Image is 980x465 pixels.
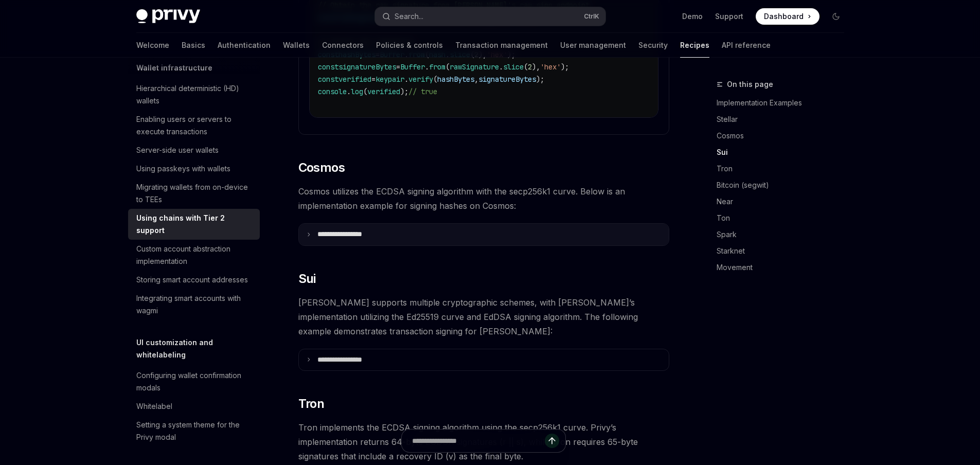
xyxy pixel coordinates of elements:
[680,33,709,58] a: Recipes
[136,419,254,443] div: Setting a system theme for the Privy modal
[128,397,260,416] a: Whitelabel
[298,271,316,287] span: Sui
[318,75,338,84] span: const
[128,416,260,446] a: Setting a system theme for the Privy modal
[478,75,536,84] span: signatureBytes
[682,11,703,22] a: Demo
[128,209,260,240] a: Using chains with Tier 2 support
[322,33,364,58] a: Connectors
[717,95,852,111] a: Implementation Examples
[715,11,743,22] a: Support
[404,75,408,84] span: .
[717,111,852,128] a: Stellar
[503,62,524,71] span: slice
[338,62,396,71] span: signatureBytes
[136,33,169,58] a: Welcome
[560,33,626,58] a: User management
[532,62,540,71] span: ),
[727,78,773,91] span: On this page
[545,434,559,448] button: Send message
[437,75,474,84] span: hashBytes
[376,75,404,84] span: keypair
[540,62,561,71] span: 'hex'
[717,210,852,226] a: Ton
[136,113,254,138] div: Enabling users or servers to execute transactions
[136,212,254,237] div: Using chains with Tier 2 support
[717,243,852,259] a: Starknet
[351,87,363,96] span: log
[367,87,400,96] span: verified
[298,295,669,338] span: [PERSON_NAME] supports multiple cryptographic schemes, with [PERSON_NAME]’s implementation utiliz...
[128,178,260,209] a: Migrating wallets from on-device to TEEs
[128,271,260,289] a: Storing smart account addresses
[638,33,668,58] a: Security
[371,75,376,84] span: =
[318,87,347,96] span: console
[396,62,400,71] span: =
[561,62,569,71] span: );
[136,181,254,206] div: Migrating wallets from on-device to TEEs
[450,62,499,71] span: rawSignature
[717,160,852,177] a: Tron
[128,141,260,159] a: Server-side user wallets
[717,177,852,193] a: Bitcoin (segwit)
[717,128,852,144] a: Cosmos
[298,420,669,463] span: Tron implements the ECDSA signing algorithm using the secp256k1 curve. Privy’s implementation ret...
[717,259,852,276] a: Movement
[136,163,230,175] div: Using passkeys with wallets
[717,226,852,243] a: Spark
[136,9,200,24] img: dark logo
[128,289,260,320] a: Integrating smart accounts with wagmi
[499,62,503,71] span: .
[136,292,254,317] div: Integrating smart accounts with wagmi
[363,87,367,96] span: (
[136,144,219,156] div: Server-side user wallets
[408,75,433,84] span: verify
[318,62,338,71] span: const
[218,33,271,58] a: Authentication
[536,75,544,84] span: );
[338,75,371,84] span: verified
[128,79,260,110] a: Hierarchical deterministic (HD) wallets
[528,62,532,71] span: 2
[136,400,172,413] div: Whitelabel
[722,33,771,58] a: API reference
[412,430,545,452] input: Ask a question...
[433,75,437,84] span: (
[429,62,446,71] span: from
[474,75,478,84] span: ,
[717,193,852,210] a: Near
[408,87,437,96] span: // true
[376,33,443,58] a: Policies & controls
[717,144,852,160] a: Sui
[764,11,804,22] span: Dashboard
[425,62,429,71] span: .
[828,8,844,25] button: Toggle dark mode
[182,33,205,58] a: Basics
[128,159,260,178] a: Using passkeys with wallets
[400,87,408,96] span: );
[375,7,605,26] button: Open search
[136,82,254,107] div: Hierarchical deterministic (HD) wallets
[446,62,450,71] span: (
[298,184,669,213] span: Cosmos utilizes the ECDSA signing algorithm with the secp256k1 curve. Below is an implementation ...
[128,110,260,141] a: Enabling users or servers to execute transactions
[128,240,260,271] a: Custom account abstraction implementation
[136,243,254,267] div: Custom account abstraction implementation
[524,62,528,71] span: (
[400,62,425,71] span: Buffer
[455,33,548,58] a: Transaction management
[128,366,260,397] a: Configuring wallet confirmation modals
[756,8,819,25] a: Dashboard
[136,274,248,286] div: Storing smart account addresses
[136,369,254,394] div: Configuring wallet confirmation modals
[584,12,599,21] span: Ctrl K
[298,396,325,412] span: Tron
[136,336,260,361] h5: UI customization and whitelabeling
[283,33,310,58] a: Wallets
[395,10,423,23] div: Search...
[347,87,351,96] span: .
[298,159,345,176] span: Cosmos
